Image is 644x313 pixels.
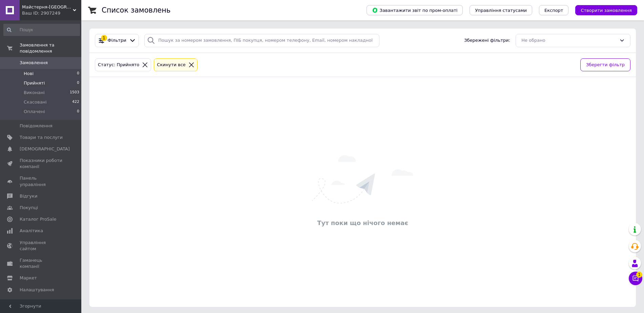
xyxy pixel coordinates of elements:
span: Збережені фільтри: [464,37,510,44]
span: Нові [24,71,34,77]
div: Cкинути все [155,61,187,69]
input: Пошук [3,24,80,36]
div: Ваш ID: 2907249 [22,10,81,16]
span: [DEMOGRAPHIC_DATA] [20,146,70,152]
input: Пошук за номером замовлення, ПІБ покупця, номером телефону, Email, номером накладної [144,34,379,47]
span: Повідомлення [20,123,53,129]
span: Прийняті [24,80,45,86]
span: Панель управління [20,175,63,187]
span: Виконані [24,90,45,96]
div: Статус: Прийнято [97,61,141,69]
span: Покупці [20,205,38,211]
span: Маркет [20,275,37,281]
span: 0 [77,80,79,86]
span: 0 [77,71,79,77]
span: Управління статусами [475,8,527,13]
span: 1 [636,272,642,278]
button: Експорт [539,5,569,15]
span: Скасовані [24,99,47,105]
button: Чат з покупцем1 [629,272,642,285]
a: Створити замовлення [568,7,637,13]
div: Тут поки що нічого немає [93,219,632,227]
span: Оплачені [24,109,45,115]
div: Не обрано [521,37,617,44]
span: Гаманець компанії [20,257,63,270]
span: Замовлення та повідомлення [20,42,81,54]
span: Каталог ProSale [20,216,56,222]
span: Зберегти фільтр [586,61,625,69]
span: Товари та послуги [20,134,63,141]
span: Створити замовлення [581,8,632,13]
h1: Список замовлень [102,6,170,14]
span: Майстерня-Київ [22,4,73,10]
span: Управління сайтом [20,240,63,252]
span: Аналітика [20,228,43,234]
button: Завантажити звіт по пром-оплаті [367,5,463,15]
span: Налаштування [20,287,54,293]
span: Відгуки [20,193,37,199]
div: 1 [101,35,107,41]
span: Фільтри [108,37,126,44]
button: Управління статусами [470,5,532,15]
span: 422 [72,99,79,105]
span: Експорт [544,8,563,13]
span: Завантажити звіт по пром-оплаті [372,7,457,13]
span: Замовлення [20,60,48,66]
span: 1503 [70,90,79,96]
button: Створити замовлення [575,5,637,15]
span: 0 [77,109,79,115]
button: Зберегти фільтр [580,58,630,72]
span: Показники роботи компанії [20,158,63,170]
